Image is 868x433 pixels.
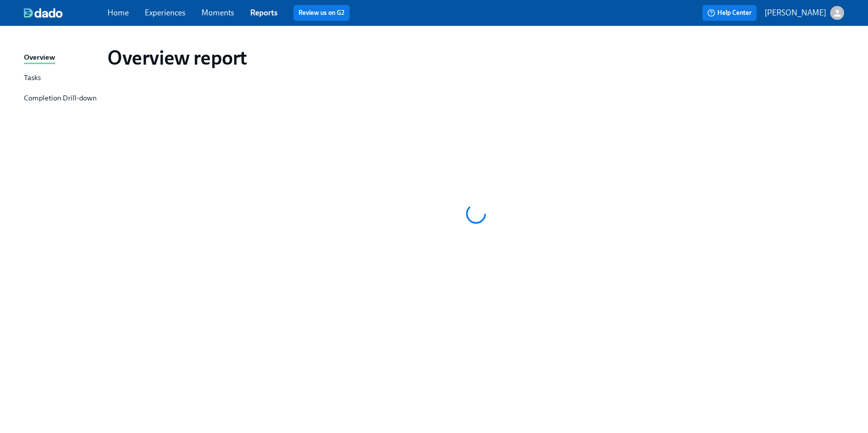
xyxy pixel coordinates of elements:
[707,8,752,18] span: Help Center
[293,5,350,21] button: Review us on G2
[24,8,107,18] a: dado
[201,8,234,17] a: Moments
[250,8,278,17] a: Reports
[24,92,99,105] a: Completion Drill-down
[107,46,247,70] h1: Overview report
[24,52,55,64] div: Overview
[107,8,129,17] a: Home
[765,6,844,20] button: [PERSON_NAME]
[298,8,345,18] a: Review us on G2
[24,72,99,85] a: Tasks
[145,8,186,17] a: Experiences
[24,52,99,64] a: Overview
[765,7,826,18] p: [PERSON_NAME]
[24,92,96,105] div: Completion Drill-down
[24,72,41,85] div: Tasks
[702,5,757,21] button: Help Center
[24,8,63,18] img: dado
